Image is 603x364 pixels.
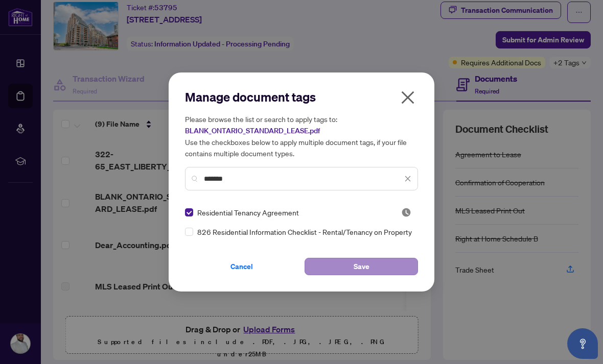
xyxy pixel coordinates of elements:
button: Open asap [567,328,598,359]
button: Cancel [185,258,298,275]
span: close [404,175,411,182]
h2: Manage document tags [185,89,418,105]
img: status [401,207,411,217]
span: Save [354,258,369,275]
span: 826 Residential Information Checklist - Rental/Tenancy on Property [197,226,412,237]
span: BLANK_ONTARIO_STANDARD_LEASE.pdf [185,126,320,135]
span: Residential Tenancy Agreement [197,207,299,218]
button: Save [305,258,418,275]
span: Pending Review [401,207,411,217]
h5: Please browse the list or search to apply tags to: Use the checkboxes below to apply multiple doc... [185,113,418,159]
span: Cancel [230,258,253,275]
span: close [400,89,416,106]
